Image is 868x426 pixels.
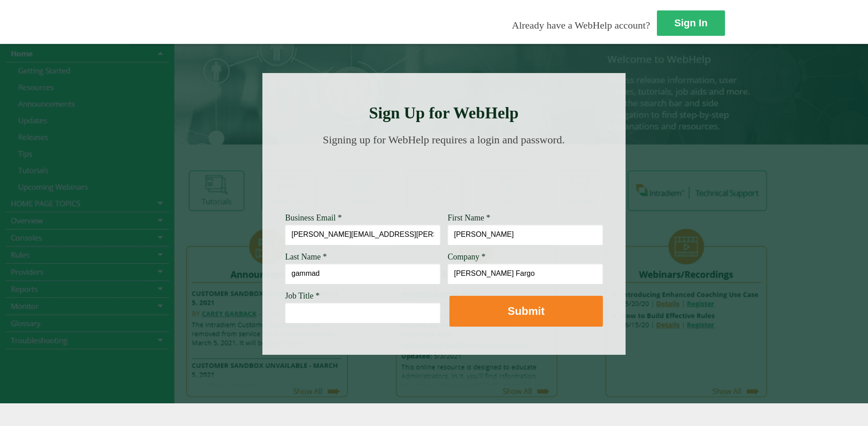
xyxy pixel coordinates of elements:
span: Already have a WebHelp account? [512,20,650,31]
span: Business Email * [285,213,342,222]
a: Sign In [657,10,725,36]
span: Last Name * [285,252,327,261]
span: First Name * [448,213,490,222]
button: Submit [449,296,603,327]
span: Signing up for WebHelp requires a login and password. [323,134,565,146]
strong: Sign Up for WebHelp [369,104,519,122]
strong: Submit [508,305,544,317]
strong: Sign In [674,17,707,29]
img: Need Credentials? Sign up below. Have Credentials? Use the sign-in button. [291,155,597,201]
span: Company * [448,252,486,261]
span: Job Title * [285,291,320,300]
